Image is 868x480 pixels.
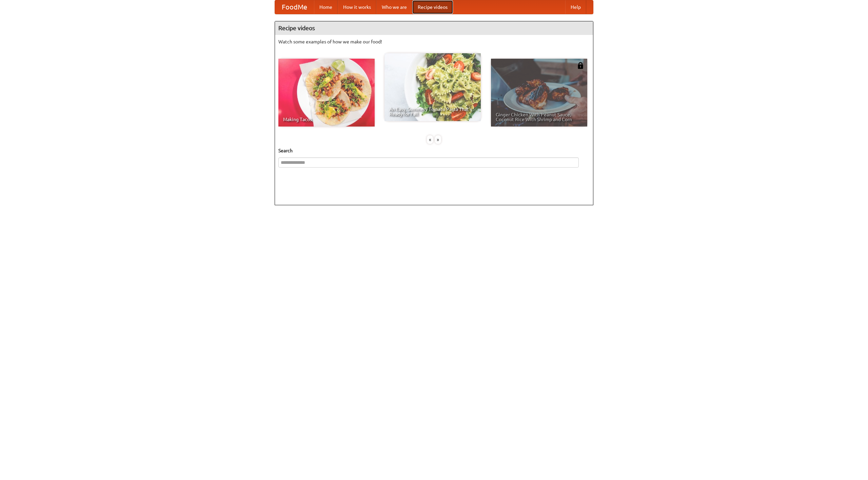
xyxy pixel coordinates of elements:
span: An Easy, Summery Tomato Pasta That's Ready for Fall [389,107,476,116]
a: Who we are [376,0,412,14]
h5: Search [278,147,590,154]
div: » [435,135,441,144]
a: An Easy, Summery Tomato Pasta That's Ready for Fall [384,53,481,121]
h4: Recipe videos [275,21,593,35]
a: FoodMe [275,0,314,14]
img: 483408.png [577,62,584,69]
a: Home [314,0,338,14]
a: Recipe videos [412,0,453,14]
p: Watch some examples of how we make our food! [278,38,590,45]
a: Help [565,0,586,14]
span: Making Tacos [283,117,370,122]
a: Making Tacos [278,59,375,127]
a: How it works [338,0,376,14]
div: « [427,135,433,144]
